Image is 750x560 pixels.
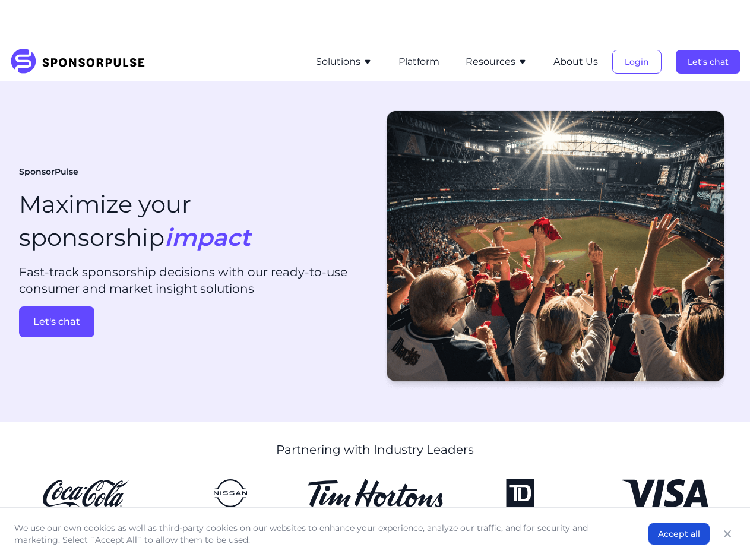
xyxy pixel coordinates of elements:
[612,50,662,74] button: Login
[398,55,439,69] button: Platform
[19,306,371,337] a: Let's chat
[14,522,625,546] p: We use our own cookies as well as third-party cookies on our websites to enhance your experience,...
[19,306,94,337] button: Let's chat
[691,503,750,560] iframe: Chat Widget
[19,188,251,254] h1: Maximize your sponsorship
[398,56,439,67] a: Platform
[10,49,154,75] img: SponsorPulse
[18,479,153,507] img: CocaCola
[597,479,733,507] img: Visa
[466,55,527,69] button: Resources
[676,50,740,74] button: Let's chat
[163,479,298,507] img: Nissan
[19,264,371,297] p: Fast-track sponsorship decisions with our ready-to-use consumer and market insight solutions
[276,441,474,458] p: Partnering with Industry Leaders
[316,55,372,69] button: Solutions
[612,56,662,67] a: Login
[164,223,251,252] i: impact
[648,523,710,545] button: Accept all
[676,56,740,67] a: Let's chat
[553,55,598,69] button: About Us
[308,479,443,507] img: Tim Hortons
[553,56,598,67] a: About Us
[452,479,588,507] img: TD
[19,166,78,178] span: SponsorPulse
